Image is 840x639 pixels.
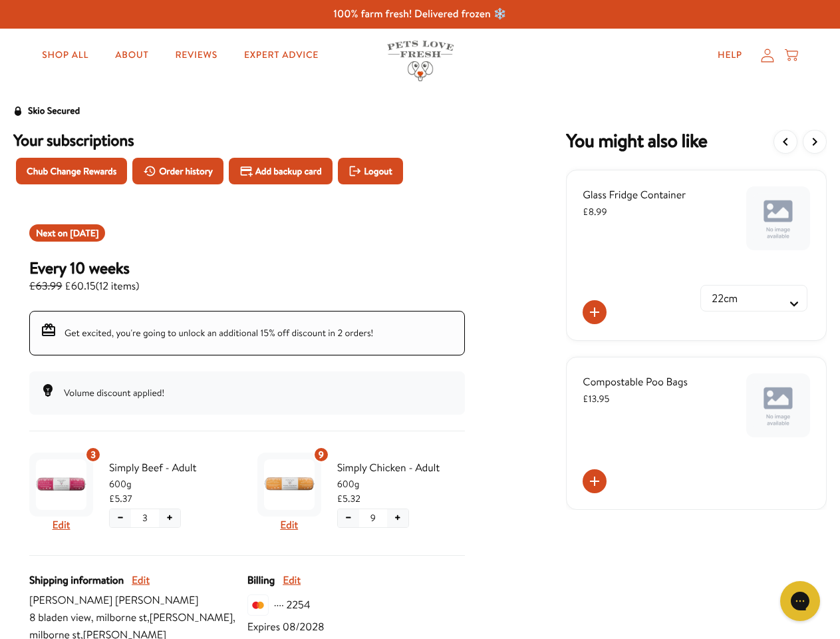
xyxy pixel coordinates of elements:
[247,594,269,616] img: svg%3E
[583,375,688,389] span: Compostable Poo Bags
[16,158,127,184] button: Chub Change Rewards
[337,477,466,491] span: 600g
[387,41,454,81] img: Pets Love Fresh
[247,618,325,636] span: Expires 08/2028
[387,509,408,527] button: Increase quantity
[274,596,311,614] span: ···· 2254
[132,158,223,184] button: Order history
[29,224,105,242] div: Shipment 2025-09-05T06:31:23.911+00:00
[707,42,753,69] a: Help
[85,447,101,463] div: 3 units of item: Simply Beef - Adult
[164,42,227,69] a: Reviews
[13,106,23,116] svg: Security
[64,386,164,399] span: Volume discount applied!
[583,392,609,405] span: £13.95
[364,164,392,178] span: Logout
[280,517,298,534] button: Edit
[803,130,827,154] button: View more items
[255,164,322,178] span: Add backup card
[370,511,376,525] span: 9
[13,130,481,150] h3: Your subscriptions
[29,447,237,539] div: Subscription product: Simply Beef - Adult
[90,447,96,462] span: 3
[264,459,315,510] img: Simply Chicken - Adult
[29,279,62,294] s: £63.99
[53,517,70,534] button: Edit
[110,509,131,527] button: Decrease quantity
[36,459,86,510] img: Simply Beef - Adult
[104,42,159,69] a: About
[753,380,803,431] img: Compostable Poo Bags
[566,130,707,154] h2: You might also want to add a one time order to your subscription.
[159,164,213,178] span: Order history
[319,447,324,462] span: 9
[313,447,329,463] div: 9 units of item: Simply Chicken - Adult
[65,326,373,339] span: Get excited, you're going to unlock an additional 15% off discount in 2 orders!
[36,226,98,240] span: Next on
[109,491,132,506] span: £5.37
[159,509,180,527] button: Increase quantity
[753,193,803,244] img: Glass Fridge Container
[29,258,465,295] div: Subscription for 12 items with cost £60.15. Renews Every 10 weeks
[338,509,359,527] button: Decrease quantity
[70,226,98,240] span: Sep 4, 2025 (America/Los_Angeles)
[109,477,237,491] span: 600g
[583,188,686,202] span: Glass Fridge Container
[13,103,80,130] a: Skio Secured
[247,572,275,589] span: Billing
[583,205,607,218] span: £8.99
[31,42,99,69] a: Shop All
[337,459,466,477] span: Simply Chicken - Adult
[109,459,237,477] span: Simply Beef - Adult
[773,576,827,626] iframe: Gorgias live chat messenger
[29,278,139,295] span: £60.15 ( 12 items )
[27,164,116,178] span: Chub Change Rewards
[132,572,150,589] button: Edit
[28,103,80,119] div: Skio Secured
[29,572,124,589] span: Shipping information
[142,511,148,525] span: 3
[29,258,139,278] h3: Every 10 weeks
[29,592,247,609] span: [PERSON_NAME] [PERSON_NAME]
[283,572,301,589] button: Edit
[773,130,797,154] button: View previous items
[338,158,403,184] button: Logout
[229,158,333,184] button: Add backup card
[257,447,466,539] div: Subscription product: Simply Chicken - Adult
[337,491,360,506] span: £5.32
[233,42,329,69] a: Expert Advice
